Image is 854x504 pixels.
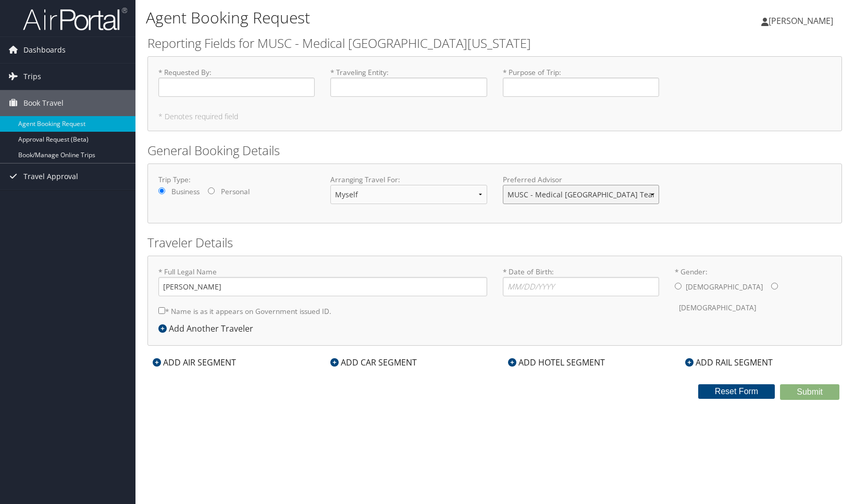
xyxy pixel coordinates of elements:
[503,78,659,97] input: * Purpose of Trip:
[171,186,200,197] label: Business
[147,356,241,369] div: ADD AIR SEGMENT
[780,384,839,400] button: Submit
[23,64,41,90] span: Trips
[158,78,315,97] input: * Requested By:
[503,174,659,185] label: Preferred Advisor
[221,186,250,197] label: Personal
[147,34,842,52] h2: Reporting Fields for MUSC - Medical [GEOGRAPHIC_DATA][US_STATE]
[330,174,487,185] label: Arranging Travel For:
[503,267,659,296] label: * Date of Birth:
[147,234,842,251] h2: Traveler Details
[23,90,64,116] span: Book Travel
[23,7,127,31] img: airportal-logo.png
[503,67,659,97] label: * Purpose of Trip :
[146,7,611,29] h1: Agent Booking Request
[158,322,258,335] div: Add Another Traveler
[761,5,844,36] a: [PERSON_NAME]
[503,277,659,296] input: * Date of Birth:
[23,37,66,63] span: Dashboards
[675,283,682,289] input: * Gender:[DEMOGRAPHIC_DATA][DEMOGRAPHIC_DATA]
[679,298,756,318] label: [DEMOGRAPHIC_DATA]
[158,301,331,321] label: * Name is as it appears on Government issued ID.
[771,283,778,289] input: * Gender:[DEMOGRAPHIC_DATA][DEMOGRAPHIC_DATA]
[325,356,422,369] div: ADD CAR SEGMENT
[158,307,165,314] input: * Name is as it appears on Government issued ID.
[698,384,775,399] button: Reset Form
[675,267,831,318] label: * Gender:
[330,78,487,97] input: * Traveling Entity:
[680,356,778,369] div: ADD RAIL SEGMENT
[769,15,833,27] span: [PERSON_NAME]
[158,113,831,120] h5: * Denotes required field
[158,174,315,185] label: Trip Type:
[503,356,610,369] div: ADD HOTEL SEGMENT
[330,67,487,97] label: * Traveling Entity :
[686,277,763,297] label: [DEMOGRAPHIC_DATA]
[158,267,487,296] label: * Full Legal Name
[158,67,315,97] label: * Requested By :
[23,163,78,190] span: Travel Approval
[158,277,487,296] input: * Full Legal Name
[147,142,842,159] h2: General Booking Details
